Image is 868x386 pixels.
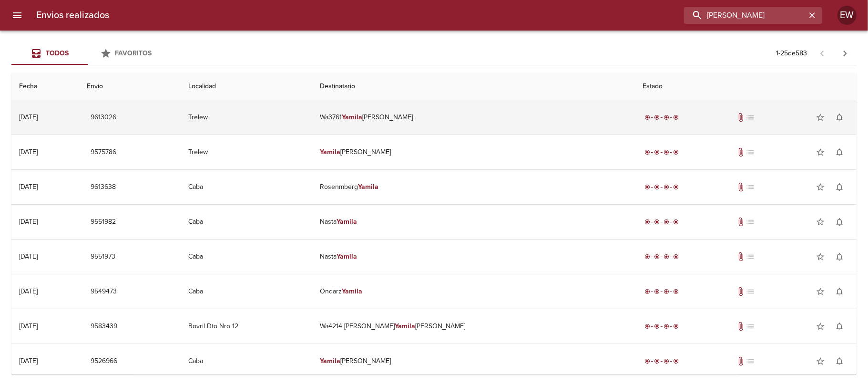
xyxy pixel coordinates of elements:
[87,109,120,126] button: 9613026
[654,184,660,190] span: radio_button_checked
[643,356,681,366] div: Entregado
[664,149,669,155] span: radio_button_checked
[654,323,660,329] span: radio_button_checked
[87,213,120,231] button: 9551982
[181,73,312,100] th: Localidad
[19,113,38,121] div: [DATE]
[643,147,681,157] div: Entregado
[337,252,357,261] em: Yamila
[312,309,635,344] td: Wa4214 [PERSON_NAME] [PERSON_NAME]
[644,254,650,260] span: radio_button_checked
[342,287,362,295] em: Yamila
[835,113,844,122] span: notifications_none
[811,143,830,162] button: Agregar a favoritos
[87,318,121,335] button: 9583439
[664,289,669,294] span: radio_button_checked
[654,115,660,120] span: radio_button_checked
[643,217,681,227] div: Entregado
[643,287,681,296] div: Entregado
[654,219,660,225] span: radio_button_checked
[19,148,38,156] div: [DATE]
[745,182,755,192] span: No tiene pedido asociado
[664,358,669,364] span: radio_button_checked
[811,282,830,301] button: Agregar a favoritos
[745,252,755,261] span: No tiene pedido asociado
[337,218,357,226] em: Yamila
[745,113,755,122] span: No tiene pedido asociado
[19,322,38,330] div: [DATE]
[6,4,29,27] button: menu
[834,42,857,65] span: Pagina siguiente
[811,177,830,197] button: Agregar a favoritos
[644,219,650,225] span: radio_button_checked
[811,48,834,58] span: Pagina anterior
[181,100,312,135] td: Trelew
[644,115,650,120] span: radio_button_checked
[11,73,79,100] th: Fecha
[736,287,745,296] span: Tiene documentos adjuntos
[36,8,109,23] h6: Envios realizados
[312,344,635,378] td: [PERSON_NAME]
[19,218,38,226] div: [DATE]
[736,217,745,227] span: Tiene documentos adjuntos
[644,289,650,294] span: radio_button_checked
[816,182,825,192] span: star_border
[673,184,679,190] span: radio_button_checked
[87,353,121,370] button: 9526966
[643,252,681,261] div: Entregado
[181,344,312,378] td: Caba
[745,287,755,296] span: No tiene pedido asociado
[835,356,844,366] span: notifications_none
[91,181,116,193] span: 9613638
[312,100,635,135] td: Wa3761 [PERSON_NAME]
[837,6,857,25] div: EW
[673,254,679,260] span: radio_button_checked
[664,184,669,190] span: radio_button_checked
[312,73,635,100] th: Destinatario
[320,357,340,365] em: Yamila
[816,287,825,296] span: star_border
[673,115,679,120] span: radio_button_checked
[635,73,857,100] th: Estado
[830,177,849,197] button: Activar notificaciones
[91,216,116,228] span: 9551982
[91,321,117,333] span: 9583439
[830,352,849,371] button: Activar notificaciones
[830,247,849,266] button: Activar notificaciones
[816,322,825,331] span: star_border
[835,252,844,261] span: notifications_none
[644,149,650,155] span: radio_button_checked
[830,143,849,162] button: Activar notificaciones
[811,212,830,231] button: Agregar a favoritos
[830,212,849,231] button: Activar notificaciones
[835,182,844,192] span: notifications_none
[835,217,844,227] span: notifications_none
[816,252,825,261] span: star_border
[745,322,755,331] span: No tiene pedido asociado
[736,322,745,331] span: Tiene documentos adjuntos
[181,205,312,239] td: Caba
[745,356,755,366] span: No tiene pedido asociado
[830,282,849,301] button: Activar notificaciones
[654,254,660,260] span: radio_button_checked
[312,240,635,274] td: Nasta
[312,274,635,309] td: Ondarz
[181,274,312,309] td: Caba
[654,149,660,155] span: radio_button_checked
[181,309,312,344] td: Bovril Dto Nro 12
[654,289,660,294] span: radio_button_checked
[643,113,681,122] div: Entregado
[87,248,119,266] button: 9551973
[736,147,745,157] span: Tiene documentos adjuntos
[776,49,807,58] p: 1 - 25 de 583
[745,217,755,227] span: No tiene pedido asociado
[830,108,849,127] button: Activar notificaciones
[312,135,635,169] td: [PERSON_NAME]
[181,240,312,274] td: Caba
[358,183,378,191] em: Yamila
[673,289,679,294] span: radio_button_checked
[11,42,164,65] div: Tabs Envios
[312,205,635,239] td: Nasta
[19,183,38,191] div: [DATE]
[811,108,830,127] button: Agregar a favoritos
